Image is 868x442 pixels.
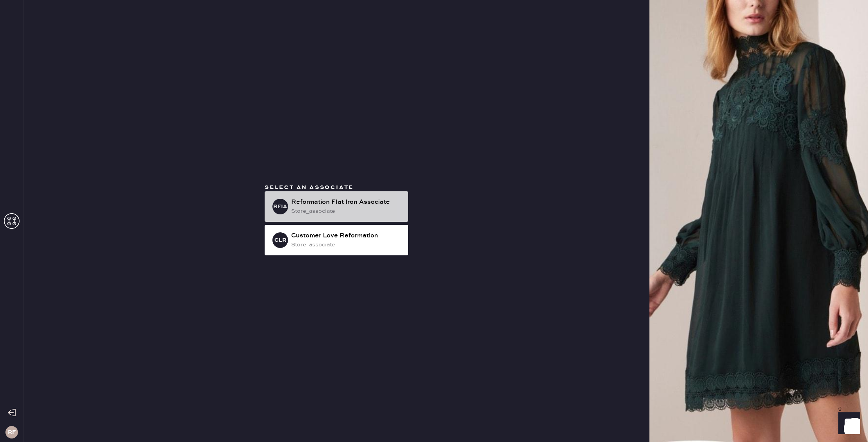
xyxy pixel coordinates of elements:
h3: RFIA [273,204,287,209]
iframe: Front Chat [831,407,864,440]
h3: CLR [274,237,286,243]
span: Select an associate [265,184,354,191]
h3: RF [8,430,16,435]
div: Reformation Flat Iron Associate [291,198,402,207]
div: store_associate [291,207,402,216]
div: store_associate [291,241,402,249]
div: Customer Love Reformation [291,231,402,241]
